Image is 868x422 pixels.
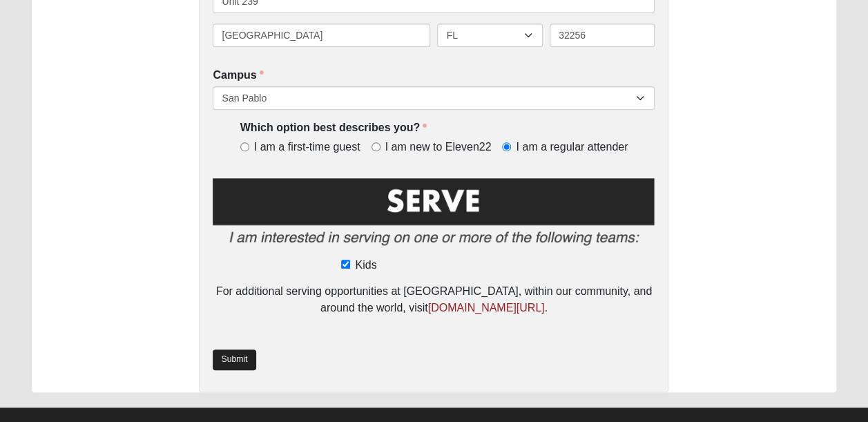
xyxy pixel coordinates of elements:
label: Which option best describes you? [240,120,427,136]
span: Kids [355,257,376,274]
img: Serve2.png [213,175,655,255]
div: For additional serving opportunities at [GEOGRAPHIC_DATA], within our community, and around the w... [213,283,655,316]
label: Campus [213,68,263,84]
span: I am new to Eleven22 [385,140,492,155]
input: Zip [550,23,655,47]
span: I am a regular attender [516,140,628,155]
input: City [213,23,430,47]
input: Kids [341,260,350,269]
input: I am a regular attender [502,142,511,151]
span: I am a first-time guest [254,140,360,155]
a: [DOMAIN_NAME][URL] [428,302,545,314]
a: Submit [213,349,255,370]
input: I am a first-time guest [240,142,249,151]
input: I am new to Eleven22 [372,142,380,151]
